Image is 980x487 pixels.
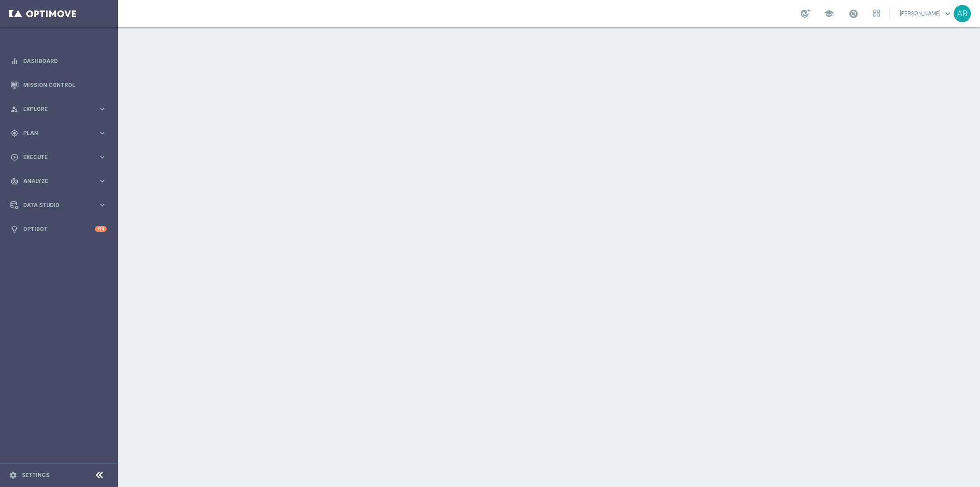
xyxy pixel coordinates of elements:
[23,203,98,208] span: Data Studio
[10,105,98,113] div: Explore
[23,130,98,136] span: Plan
[10,129,19,137] i: gps_fixed
[10,226,107,233] button: lightbulb Optibot +10
[23,154,98,160] span: Execute
[824,9,834,19] span: school
[10,105,19,113] i: person_search
[10,58,107,65] button: equalizer Dashboard
[10,57,19,65] i: equalizer
[98,153,107,161] i: keyboard_arrow_right
[98,201,107,209] i: keyboard_arrow_right
[98,129,107,137] i: keyboard_arrow_right
[10,106,107,113] button: person_search Explore keyboard_arrow_right
[10,153,19,161] i: play_circle_outline
[98,177,107,185] i: keyboard_arrow_right
[10,202,107,209] button: Data Studio keyboard_arrow_right
[10,130,107,137] button: gps_fixed Plan keyboard_arrow_right
[10,225,19,233] i: lightbulb
[10,177,19,185] i: track_changes
[23,49,107,73] a: Dashboard
[9,471,17,479] i: settings
[954,5,971,22] div: AB
[899,7,954,20] a: [PERSON_NAME]keyboard_arrow_down
[22,473,49,478] a: Settings
[10,153,98,161] div: Execute
[10,217,107,241] div: Optibot
[23,178,98,184] span: Analyze
[10,177,98,185] div: Analyze
[23,106,98,112] span: Explore
[10,49,107,73] div: Dashboard
[10,201,98,209] div: Data Studio
[95,226,107,232] div: +10
[10,82,107,89] button: Mission Control
[10,154,107,161] button: play_circle_outline Execute keyboard_arrow_right
[943,9,953,19] span: keyboard_arrow_down
[10,178,107,185] button: track_changes Analyze keyboard_arrow_right
[23,217,95,241] a: Optibot
[10,73,107,97] div: Mission Control
[98,105,107,113] i: keyboard_arrow_right
[23,73,107,97] a: Mission Control
[10,129,98,137] div: Plan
